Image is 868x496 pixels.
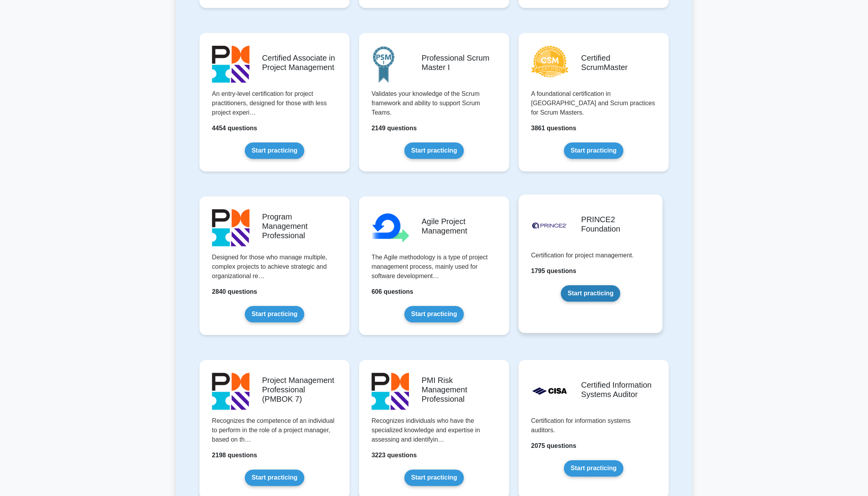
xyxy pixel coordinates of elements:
[245,142,304,159] a: Start practicing
[564,460,623,476] a: Start practicing
[245,306,304,322] a: Start practicing
[564,142,623,159] a: Start practicing
[404,469,463,486] a: Start practicing
[404,306,463,322] a: Start practicing
[245,469,304,486] a: Start practicing
[404,142,463,159] a: Start practicing
[561,285,620,302] a: Start practicing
